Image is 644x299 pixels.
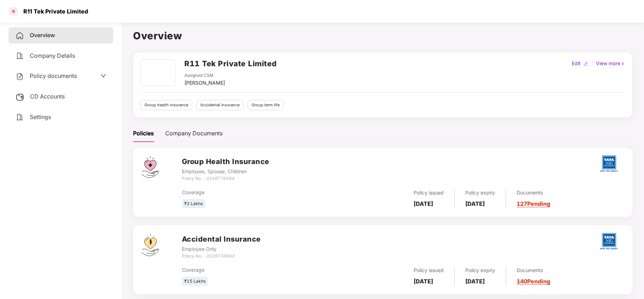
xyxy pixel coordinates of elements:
[16,32,24,40] img: svg+xml;base64,PHN2ZyB4bWxucz0iaHR0cDovL3d3dy53My5vcmcvMjAwMC9zdmciIHdpZHRoPSIyNCIgaGVpZ2h0PSIyNC...
[196,100,243,110] div: Accidental insurance
[182,175,269,182] div: Policy No. -
[142,156,159,178] img: svg+xml;base64,PHN2ZyB4bWxucz0iaHR0cDovL3d3dy53My5vcmcvMjAwMC9zdmciIHdpZHRoPSI0Ny43MTQiIGhlaWdodD...
[414,266,444,274] div: Policy issued
[182,168,269,175] div: Employee, Spouse, Children
[206,176,234,181] i: 0239776584
[30,32,55,39] span: Overview
[165,129,223,138] div: Company Documents
[16,52,24,60] img: svg+xml;base64,PHN2ZyB4bWxucz0iaHR0cDovL3d3dy53My5vcmcvMjAwMC9zdmciIHdpZHRoPSIyNCIgaGVpZ2h0PSIyNC...
[517,278,550,285] a: 140 Pending
[184,79,225,87] div: [PERSON_NAME]
[182,277,208,286] div: ₹15 Lakhs
[182,199,205,209] div: ₹2 Lakhs
[248,100,283,110] div: Group term life
[182,234,261,245] h3: Accidental Insurance
[30,93,65,100] span: CD Accounts
[16,72,24,81] img: svg+xml;base64,PHN2ZyB4bWxucz0iaHR0cDovL3d3dy53My5vcmcvMjAwMC9zdmciIHdpZHRoPSIyNCIgaGVpZ2h0PSIyNC...
[100,73,106,79] span: down
[465,266,495,274] div: Policy expiry
[184,72,225,79] div: Assigned CSM
[583,61,588,66] img: editIcon
[182,266,329,274] div: Coverage
[465,189,495,197] div: Policy expiry
[19,8,88,15] div: R11 Tek Private Limited
[517,266,550,274] div: Documents
[414,200,433,207] b: [DATE]
[142,234,159,256] img: svg+xml;base64,PHN2ZyB4bWxucz0iaHR0cDovL3d3dy53My5vcmcvMjAwMC9zdmciIHdpZHRoPSI0OS4zMjEiIGhlaWdodD...
[182,188,329,196] div: Coverage
[206,253,234,259] i: 0239776643
[133,129,154,138] div: Policies
[182,253,261,260] div: Policy No. -
[140,100,192,110] div: Group health insurance
[30,72,77,79] span: Policy documents
[570,60,582,67] div: Edit
[517,189,550,197] div: Documents
[414,278,433,285] b: [DATE]
[30,52,75,59] span: Company Details
[620,61,625,66] img: rightIcon
[182,245,261,253] div: Employee Only
[517,200,550,207] a: 127 Pending
[594,60,627,67] div: View more
[590,60,594,67] div: |
[133,28,633,44] h1: Overview
[414,189,444,197] div: Policy issued
[597,229,621,254] img: tatag.png
[16,93,24,101] img: svg+xml;base64,PHN2ZyB3aWR0aD0iMjUiIGhlaWdodD0iMjQiIHZpZXdCb3g9IjAgMCAyNSAyNCIgZmlsbD0ibm9uZSIgeG...
[16,113,24,122] img: svg+xml;base64,PHN2ZyB4bWxucz0iaHR0cDovL3d3dy53My5vcmcvMjAwMC9zdmciIHdpZHRoPSIyNCIgaGVpZ2h0PSIyNC...
[597,151,621,176] img: tatag.png
[465,200,485,207] b: [DATE]
[182,156,269,167] h3: Group Health Insurance
[465,278,485,285] b: [DATE]
[30,113,51,120] span: Settings
[184,58,277,69] h2: R11 Tek Private Limited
